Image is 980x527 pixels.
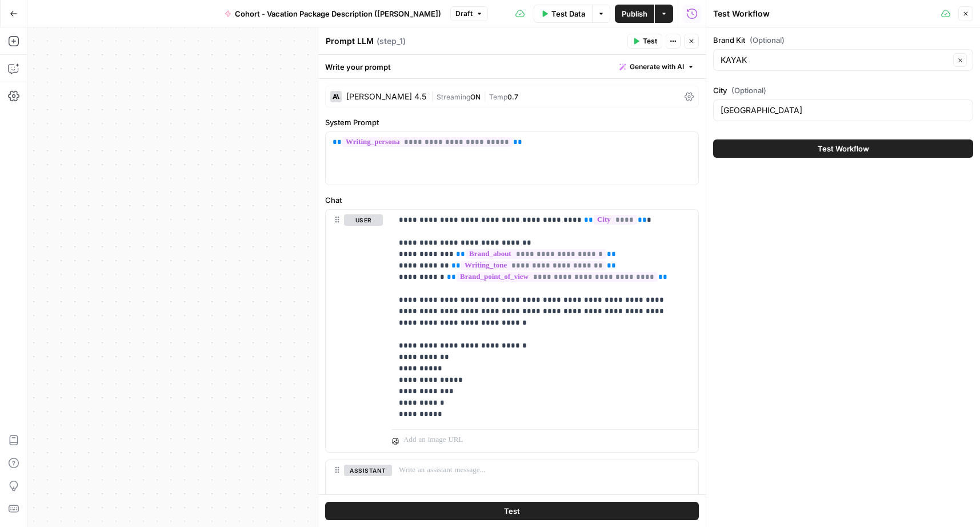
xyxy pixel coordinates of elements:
span: (Optional) [750,34,785,46]
div: [PERSON_NAME] 4.5 [346,93,426,101]
span: (Optional) [731,85,766,96]
span: | [481,90,489,102]
label: Brand Kit [713,34,973,46]
textarea: Prompt LLM [326,35,374,47]
button: Draft [450,6,488,21]
span: Streaming [437,93,470,101]
button: assistant [344,465,392,476]
button: Test [627,34,662,49]
span: ON [470,93,481,101]
button: Test Data [534,5,592,23]
span: Draft [455,9,473,19]
span: Cohort - Vacation Package Description ([PERSON_NAME]) [235,8,441,19]
button: Generate with AI [615,59,699,74]
span: Test Workflow [818,143,869,154]
span: 0.7 [507,93,518,101]
button: Test [325,502,699,520]
button: Test Workflow [713,139,973,158]
span: Publish [622,8,647,19]
label: City [713,85,973,96]
span: Test Data [551,8,585,19]
div: Write your prompt [318,55,706,78]
span: | [431,90,437,102]
span: Temp [489,93,507,101]
span: ( step_1 ) [377,35,406,47]
div: user [326,210,383,452]
input: KAYAK [721,54,950,66]
button: user [344,214,383,226]
span: Generate with AI [630,62,684,72]
span: Test [504,505,520,517]
label: System Prompt [325,117,699,128]
button: Cohort - Vacation Package Description ([PERSON_NAME]) [218,5,448,23]
span: Test [643,36,657,46]
button: Publish [615,5,654,23]
label: Chat [325,194,699,206]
